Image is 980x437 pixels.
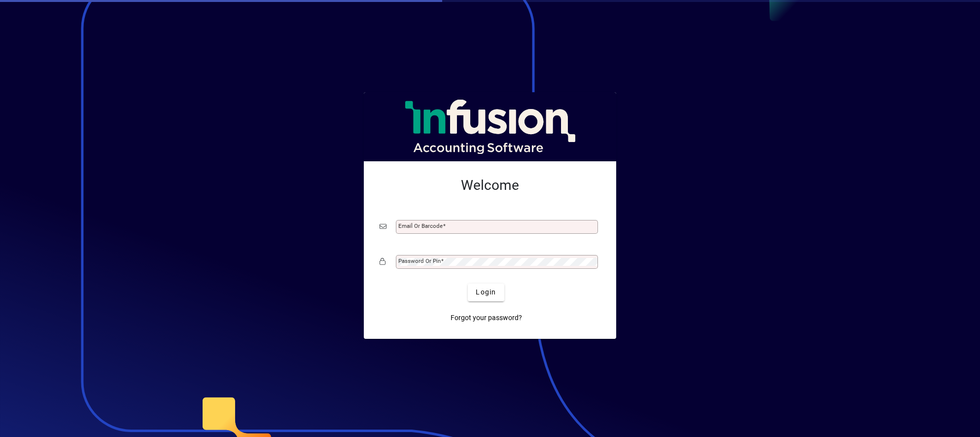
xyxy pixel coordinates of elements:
span: Forgot your password? [451,313,522,323]
span: Login [476,287,496,297]
button: Login [468,284,504,301]
mat-label: Email or Barcode [398,222,443,229]
mat-label: Password or Pin [398,257,441,264]
h2: Welcome [380,177,600,194]
a: Forgot your password? [447,309,526,327]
